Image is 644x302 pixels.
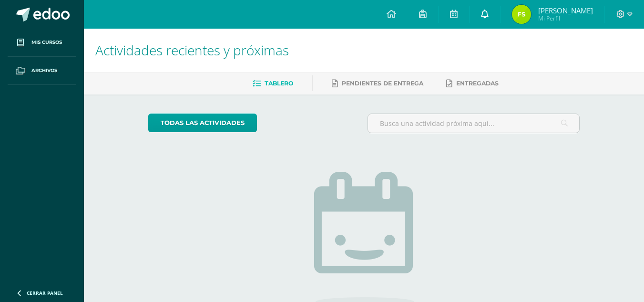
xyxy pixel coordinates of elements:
a: Tablero [253,76,293,91]
span: Archivos [31,67,57,74]
span: [PERSON_NAME] [538,6,593,15]
span: Pendientes de entrega [342,80,423,87]
span: Mi Perfil [538,14,593,22]
input: Busca una actividad próxima aquí... [368,114,579,133]
a: Mis cursos [8,29,76,57]
span: Tablero [265,80,293,87]
a: Archivos [8,57,76,85]
span: Entregadas [456,80,499,87]
a: Entregadas [446,76,499,91]
span: Cerrar panel [27,290,63,296]
span: Mis cursos [31,39,62,46]
span: Actividades recientes y próximas [95,41,289,59]
a: Pendientes de entrega [332,76,423,91]
a: todas las Actividades [148,114,257,132]
img: eef8e79c52cc7be18704894bf856b7fa.png [512,5,531,24]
